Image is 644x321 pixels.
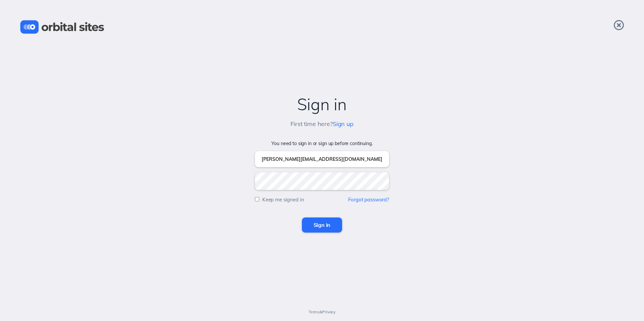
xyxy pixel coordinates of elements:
[322,309,335,314] a: Privacy
[7,95,637,114] h2: Sign in
[333,120,354,128] a: Sign up
[7,141,637,232] form: You need to sign in or sign up before continuing.
[20,20,104,34] img: Orbital Sites Logo
[302,217,342,232] input: Sign in
[309,309,320,314] a: Terms
[348,196,389,203] a: Forgot password?
[255,151,389,167] input: Email
[262,196,304,203] label: Keep me signed in
[290,121,354,128] h5: First time here?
